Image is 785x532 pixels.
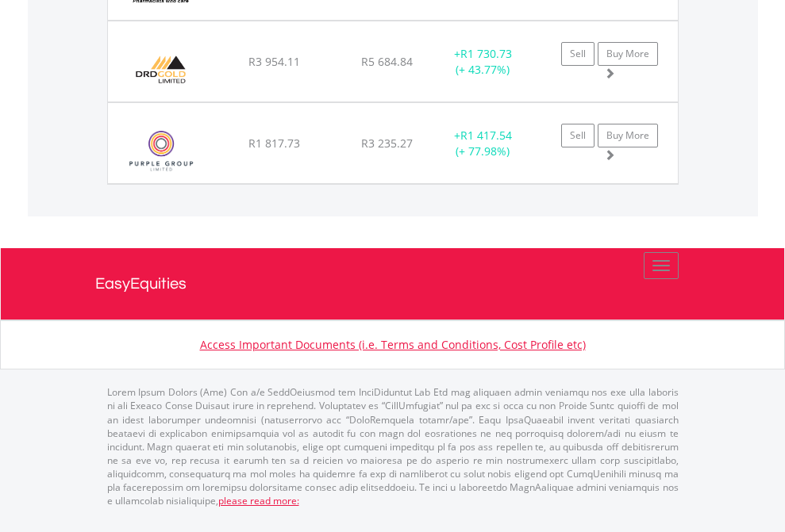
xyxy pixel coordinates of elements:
[598,42,658,66] a: Buy More
[218,494,299,507] a: please read more:
[248,54,300,69] span: R3 954.11
[200,337,586,352] a: Access Important Documents (i.e. Terms and Conditions, Cost Profile etc)
[561,42,595,66] a: Sell
[598,124,658,147] a: Buy More
[433,46,533,78] div: + (+ 43.77%)
[361,136,413,151] span: R3 235.27
[433,128,533,159] div: + (+ 77.98%)
[116,123,207,179] img: EQU.ZA.PPE.png
[561,124,595,147] a: Sell
[107,385,679,507] p: Lorem Ipsum Dolors (Ame) Con a/e SeddOeiusmod tem InciDiduntut Lab Etd mag aliquaen admin veniamq...
[248,136,300,151] span: R1 817.73
[361,54,413,69] span: R5 684.84
[95,248,691,320] a: EasyEquities
[460,46,512,61] span: R1 730.73
[460,128,512,143] span: R1 417.54
[116,41,206,98] img: EQU.ZA.DRD.png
